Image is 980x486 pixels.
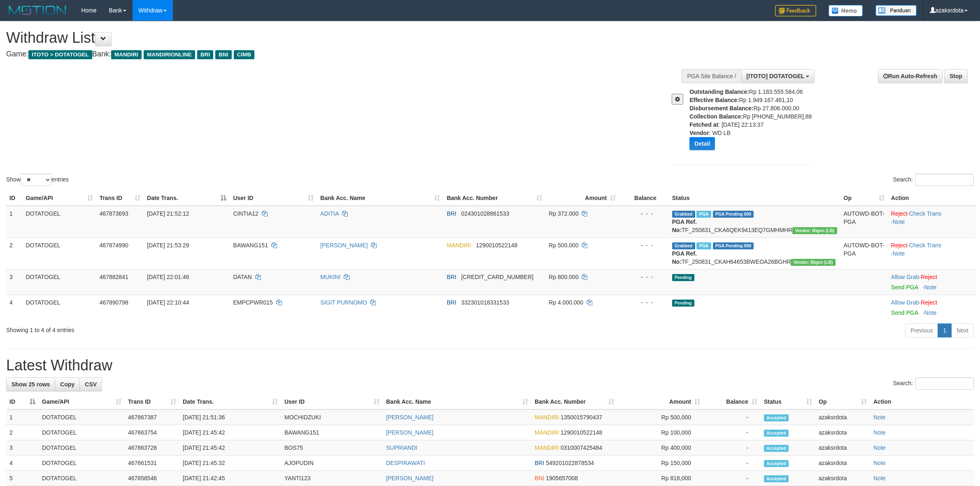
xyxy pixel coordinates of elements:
[215,50,231,59] span: BNI
[815,471,870,486] td: azaksrdota
[125,409,179,425] td: 467867387
[622,241,666,249] div: - - -
[386,414,433,421] a: [PERSON_NAME]
[125,471,179,486] td: 467858546
[233,274,251,280] span: DATAN
[703,456,761,471] td: -
[617,440,703,456] td: Rp 400,000
[100,299,128,306] span: 467890798
[386,475,433,481] a: [PERSON_NAME]
[870,394,974,409] th: Action
[447,242,471,249] span: MANDIRI
[561,429,602,436] span: Copy 1290010522148 to clipboard
[447,299,456,306] span: BRI
[23,206,96,238] td: DOTATOGEL
[617,409,703,425] td: Rp 500,000
[234,50,255,59] span: CIMB
[703,440,761,456] td: -
[6,409,39,425] td: 1
[713,242,754,249] span: PGA Pending
[893,219,905,225] a: Note
[6,206,23,238] td: 1
[888,269,976,295] td: ·
[893,250,905,257] a: Note
[891,274,921,280] span: ·
[905,323,938,337] a: Previous
[79,377,102,391] a: CSV
[703,471,761,486] td: -
[840,206,888,238] td: AUTOWD-BOT-PGA
[144,191,230,206] th: Date Trans.: activate to sort column descending
[617,471,703,486] td: Rp 818,000
[281,471,383,486] td: YANTI123
[100,210,128,217] span: 467873693
[549,274,578,280] span: Rp 800.000
[386,429,433,436] a: [PERSON_NAME]
[111,50,142,59] span: MANDIRI
[924,284,937,291] a: Note
[689,97,739,103] b: Effective Balance:
[815,394,870,409] th: Op: activate to sort column ascending
[888,191,976,206] th: Action
[179,440,281,456] td: [DATE] 21:45:42
[535,414,559,421] span: MANDIRI
[6,440,39,456] td: 3
[320,242,368,249] a: [PERSON_NAME]
[549,299,583,306] span: Rp 4.000.000
[829,5,863,16] img: Button%20Memo.svg
[317,191,443,206] th: Bank Acc. Name: activate to sort column ascending
[891,242,908,249] a: Reject
[6,50,645,58] h4: Game: Bank:
[921,299,937,306] a: Reject
[878,69,943,83] a: Run Auto-Refresh
[39,425,125,440] td: DOTATOGEL
[689,137,715,150] button: Detail
[125,440,179,456] td: 467863728
[461,274,533,280] span: Copy 696601019566532 to clipboard
[944,69,968,83] a: Stop
[888,206,976,238] td: · ·
[535,444,559,451] span: MANDIRI
[233,210,258,217] span: CINTIA12
[476,242,517,249] span: Copy 1290010522148 to clipboard
[764,460,789,467] span: Accepted
[179,425,281,440] td: [DATE] 21:45:42
[888,237,976,269] td: · ·
[147,299,189,306] span: [DATE] 22:10:44
[447,274,456,280] span: BRI
[617,456,703,471] td: Rp 150,000
[669,191,840,206] th: Status
[125,456,179,471] td: 467861531
[6,394,39,409] th: ID: activate to sort column descending
[761,394,815,409] th: Status: activate to sort column ascending
[891,299,919,306] a: Allow Grab
[840,237,888,269] td: AUTOWD-BOT-PGA
[938,323,952,337] a: 1
[696,242,711,249] span: Marked by azaksrdota
[669,206,840,238] td: TF_250831_CKA6QEK9413EQ7GMHMHR
[386,460,425,466] a: DESPIRAWATI
[23,295,96,320] td: DOTATOGEL
[6,425,39,440] td: 2
[55,377,80,391] a: Copy
[39,394,125,409] th: Game/API: activate to sort column ascending
[703,394,761,409] th: Balance: activate to sort column ascending
[233,242,268,249] span: BAWANG151
[23,237,96,269] td: DOTATOGEL
[6,377,55,391] a: Show 25 rows
[549,242,578,249] span: Rp 500.000
[617,425,703,440] td: Rp 100,000
[891,299,921,306] span: ·
[815,440,870,456] td: azaksrdota
[546,460,594,466] span: Copy 549201022878534 to clipboard
[764,445,789,452] span: Accepted
[703,409,761,425] td: -
[23,269,96,295] td: DOTATOGEL
[23,191,96,206] th: Game/API: activate to sort column ascending
[924,309,937,316] a: Note
[873,460,886,466] a: Note
[840,191,888,206] th: Op: activate to sort column ascending
[561,414,602,421] span: Copy 1350015790437 to clipboard
[775,5,816,16] img: Feedback.jpg
[386,444,417,451] a: SUPRIANDI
